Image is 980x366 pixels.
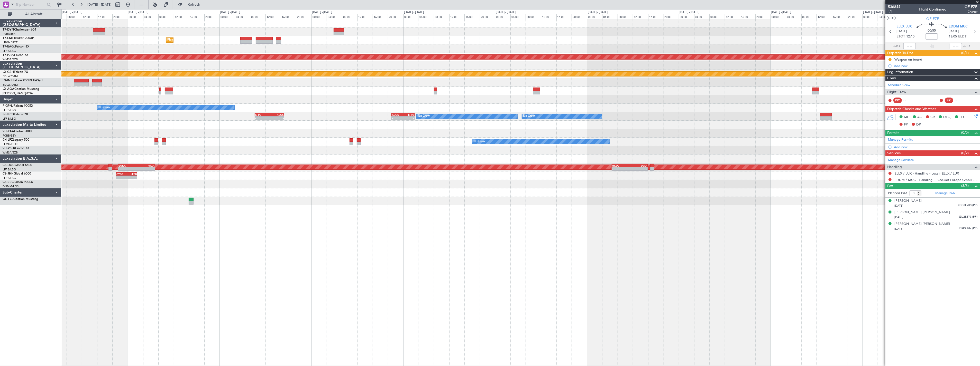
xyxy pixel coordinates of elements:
[250,14,265,19] div: 08:00
[296,14,312,19] div: 20:00
[419,14,434,19] div: 04:00
[3,198,38,201] a: OE-FZECitation Mustang
[863,14,878,19] div: 00:00
[496,10,516,15] div: [DATE] - [DATE]
[648,14,664,19] div: 16:00
[167,36,216,44] div: Planned Maint [GEOGRAPHIC_DATA]
[136,164,154,167] div: HTZA
[904,115,909,120] span: MF
[832,14,847,19] div: 16:00
[618,14,633,19] div: 08:00
[174,14,189,19] div: 12:00
[556,14,572,19] div: 16:00
[220,10,240,15] div: [DATE] - [DATE]
[67,14,82,19] div: 08:00
[3,104,33,108] a: F-GPNJFalcon 900EX
[588,10,608,15] div: [DATE] - [DATE]
[418,112,430,120] div: No Crew
[312,14,327,19] div: 00:00
[98,104,110,112] div: No Crew
[894,44,902,49] span: ATOT
[949,29,959,34] span: [DATE]
[3,164,32,167] a: CS-DOUGlobal 6500
[3,32,15,36] a: EVRA/RIX
[3,41,18,44] a: LFMN/NCE
[725,14,740,19] div: 12:00
[887,183,893,189] span: Pax
[3,151,18,155] a: WMSA/SZB
[373,14,388,19] div: 16:00
[116,176,126,179] div: -
[916,122,921,127] span: DP
[82,14,97,19] div: 12:00
[3,130,14,133] span: 9H-YAA
[388,14,403,19] div: 20:00
[771,14,786,19] div: 00:00
[771,10,791,15] div: [DATE] - [DATE]
[3,138,29,141] a: 9H-LPZLegacy 500
[3,45,15,48] span: T7-EAGL
[897,34,905,39] span: ETOT
[572,14,587,19] div: 20:00
[392,113,403,116] div: KBOS
[3,181,33,184] a: CS-RRCFalcon 900LX
[3,168,16,171] a: LFPB/LBG
[893,98,902,103] div: PIC
[3,91,33,95] a: [PERSON_NAME]/QSA
[897,29,907,34] span: [DATE]
[3,28,36,31] a: T7-DYNChallenger 604
[888,191,907,196] label: Planned PAX
[961,50,969,56] span: (0/1)
[403,14,419,19] div: 00:00
[118,167,136,170] div: -
[888,83,910,88] a: Schedule Crew
[327,14,342,19] div: 04:00
[955,98,966,103] div: - -
[480,14,495,19] div: 20:00
[129,10,148,15] div: [DATE] - [DATE]
[265,14,281,19] div: 12:00
[3,74,18,78] a: EDLW/DTM
[664,14,679,19] div: 20:00
[740,14,755,19] div: 16:00
[16,1,45,8] input: Trip Number
[887,16,896,20] button: UTC
[3,147,29,150] a: 9H-VSLKFalcon 7X
[464,14,480,19] div: 16:00
[526,14,541,19] div: 08:00
[3,185,19,188] a: DNMM/LOS
[887,50,913,56] span: Dispatch To-Dos
[449,14,465,19] div: 12:00
[894,145,977,149] div: Add new
[3,28,14,31] span: T7-DYN
[894,64,977,68] div: Add new
[928,28,936,33] span: 00:55
[3,88,39,91] a: LX-AOACitation Mustang
[602,14,618,19] div: 04:00
[755,14,771,19] div: 20:00
[495,14,510,19] div: 00:00
[128,14,143,19] div: 00:00
[143,14,159,19] div: 04:00
[434,14,449,19] div: 08:00
[3,117,16,121] a: LFPB/LBG
[965,4,977,9] span: OE-FZE
[235,14,250,19] div: 04:00
[897,24,912,29] span: ELLX LUX
[3,83,18,87] a: EDLW/DTM
[887,89,906,95] span: Flight Crew
[709,14,725,19] div: 08:00
[97,14,113,19] div: 16:00
[3,108,16,112] a: LFPB/LBG
[3,113,28,116] a: F-HECDFalcon 7X
[116,172,126,176] div: CYBG
[903,43,916,49] input: --:--
[3,71,14,74] span: LX-GBH
[963,44,972,49] span: ALDT
[3,57,18,61] a: WMSA/SZB
[930,115,935,120] span: CR
[961,130,969,135] span: (0/0)
[112,14,128,19] div: 20:00
[959,215,977,219] span: JDJ2E5Y3 (PP)
[3,37,13,40] span: T7-EMI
